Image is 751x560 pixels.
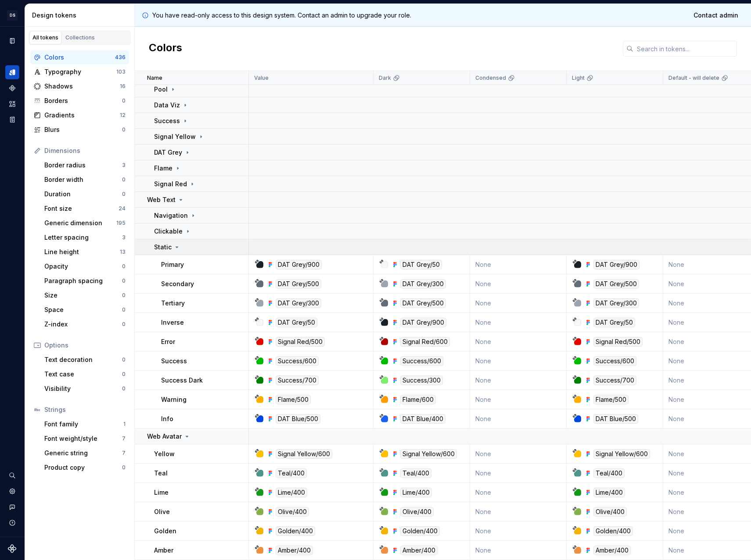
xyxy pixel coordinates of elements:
[122,234,126,241] div: 3
[470,313,567,332] td: None
[593,260,640,269] div: DAT Grey/900
[5,500,19,514] div: Contact support
[400,449,457,459] div: Signal Yellow/600
[41,187,129,201] a: Duration0
[470,351,567,371] td: None
[44,341,126,350] div: Options
[470,483,567,502] td: None
[400,356,443,366] div: Success/600
[593,507,627,517] div: Olive/400
[400,395,436,404] div: Flame/600
[41,367,129,381] a: Text case0
[276,337,325,347] div: Signal Red/500
[8,544,17,553] a: Supernova Logo
[122,356,126,363] div: 0
[276,449,332,459] div: Signal Yellow/600
[44,384,122,393] div: Visibility
[44,53,115,62] div: Colors
[44,96,122,105] div: Borders
[44,370,122,379] div: Text case
[41,173,129,187] a: Border width0
[161,318,184,327] p: Inverse
[154,227,183,236] p: Clickable
[65,34,95,41] div: Collections
[161,395,187,404] p: Warning
[41,446,129,460] a: Generic string7
[154,507,170,516] p: Olive
[470,390,567,409] td: None
[44,111,120,120] div: Gradients
[400,260,442,269] div: DAT Grey/50
[44,305,122,314] div: Space
[44,146,126,155] div: Dimensions
[44,248,120,256] div: Line height
[44,449,122,457] div: Generic string
[593,337,643,347] div: Signal Red/500
[44,219,116,227] div: Generic dimension
[44,320,122,329] div: Z-index
[154,488,169,497] p: Lime
[5,81,19,95] div: Components
[154,211,188,220] p: Navigation
[5,65,19,79] a: Design tokens
[44,204,119,213] div: Font size
[32,34,58,41] div: All tokens
[470,521,567,541] td: None
[5,34,19,48] div: Documentation
[41,317,129,331] a: Z-index0
[44,463,122,472] div: Product copy
[152,11,411,20] p: You have read-only access to this design system. Contact an admin to upgrade your role.
[470,332,567,351] td: None
[470,274,567,294] td: None
[44,233,122,242] div: Letter spacing
[41,461,129,475] a: Product copy0
[593,395,629,404] div: Flame/500
[120,83,126,90] div: 16
[276,526,315,536] div: Golden/400
[161,415,173,423] p: Info
[44,276,122,285] div: Paragraph spacing
[41,353,129,367] a: Text decoration0
[41,417,129,431] a: Font family1
[2,6,23,25] button: DS
[122,306,126,313] div: 0
[32,11,131,20] div: Design tokens
[154,243,172,252] p: Static
[161,260,184,269] p: Primary
[41,259,129,273] a: Opacity0
[41,432,129,446] a: Font weight/style7
[149,41,182,57] h2: Colors
[154,164,172,173] p: Flame
[122,371,126,378] div: 0
[44,405,126,414] div: Strings
[122,464,126,471] div: 0
[400,337,450,347] div: Signal Red/600
[276,318,317,327] div: DAT Grey/50
[572,74,585,82] p: Light
[633,41,737,57] input: Search in tokens...
[5,97,19,111] a: Assets
[41,303,129,317] a: Space0
[44,291,122,300] div: Size
[161,376,203,385] p: Success Dark
[44,262,122,271] div: Opacity
[276,468,307,478] div: Teal/400
[470,255,567,274] td: None
[154,180,187,188] p: Signal Red
[122,435,126,442] div: 7
[161,299,185,308] p: Tertiary
[254,74,269,82] p: Value
[593,414,638,424] div: DAT Blue/500
[276,395,311,404] div: Flame/500
[119,205,126,212] div: 24
[470,464,567,483] td: None
[593,356,636,366] div: Success/600
[276,356,319,366] div: Success/600
[276,376,319,385] div: Success/700
[475,74,506,82] p: Condensed
[400,468,431,478] div: Teal/400
[122,385,126,392] div: 0
[116,68,126,75] div: 103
